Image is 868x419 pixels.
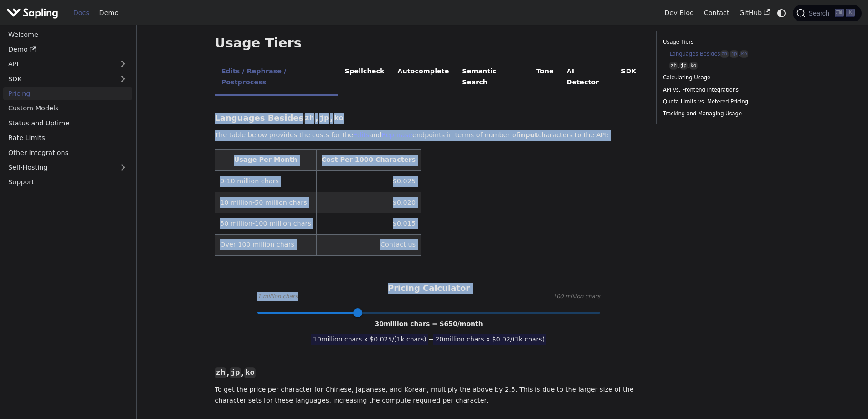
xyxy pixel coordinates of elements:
[433,334,546,345] span: 20 million chars x $ 0.02 /(1k chars)
[6,6,58,20] img: Sapling.ai
[663,73,786,82] a: Calculating Usage
[530,60,560,96] li: Tone
[699,6,734,20] a: Contact
[3,72,114,85] a: SDK
[663,86,786,94] a: API vs. Frontend Integrations
[338,60,391,96] li: Spellcheck
[375,320,483,327] span: 30 million chars = $ 650 /month
[311,334,428,345] span: 10 million chars x $ 0.025 /(1k chars)
[316,192,421,213] td: $0.020
[663,109,786,118] a: Tracking and Managing Usage
[3,102,132,115] a: Custom Models
[215,60,338,96] li: Edits / Rephrase / Postprocess
[353,131,369,139] a: Edits
[3,28,132,41] a: Welcome
[669,62,783,70] a: zh,jp,ko
[740,50,748,58] code: ko
[316,234,421,255] td: Contact us
[215,150,316,171] th: Usage Per Month
[3,131,132,145] a: Rate Limits
[456,60,530,96] li: Semantic Search
[94,6,123,20] a: Demo
[806,10,835,17] span: Search
[215,113,643,124] h3: Languages Besides , ,
[3,57,114,71] a: API
[679,62,688,70] code: jp
[663,98,786,106] a: Quota Limits vs. Metered Pricing
[215,171,316,192] td: 0-10 million chars
[553,292,600,301] span: 100 million chars
[230,367,241,378] code: jp
[114,72,132,85] button: Expand sidebar category 'SDK'
[215,192,316,213] td: 10 million-50 million chars
[257,292,298,301] span: 1 million chars
[68,6,94,20] a: Docs
[846,9,855,17] kbd: K
[244,367,256,378] code: ko
[775,6,788,20] button: Switch between dark and light mode (currently system mode)
[114,57,132,71] button: Expand sidebar category 'API'
[669,62,678,70] code: zh
[428,336,434,343] span: +
[215,234,316,255] td: Over 100 million chars
[303,113,315,124] code: zh
[560,60,615,96] li: AI Detector
[615,60,643,96] li: SDK
[659,6,699,20] a: Dev Blog
[669,50,783,58] a: Languages Besideszh,jp,ko
[215,367,643,378] h3: , ,
[316,213,421,234] td: $0.015
[333,113,344,124] code: ko
[519,131,538,139] strong: input
[215,384,643,406] p: To get the price per character for Chinese, Japanese, and Korean, multiply the above by 2.5. This...
[316,150,421,171] th: Cost Per 1000 Characters
[793,5,861,21] button: Search (Ctrl+K)
[381,131,412,139] a: Rephrase
[720,50,729,58] code: zh
[215,35,643,52] h2: Usage Tiers
[215,130,643,141] p: The table below provides the costs for the and endpoints in terms of number of characters to the ...
[3,161,132,174] a: Self-Hosting
[3,43,132,56] a: Demo
[3,116,132,129] a: Status and Uptime
[316,171,421,192] td: $0.025
[6,6,62,20] a: Sapling.ai
[663,38,786,47] a: Usage Tiers
[734,6,775,20] a: GitHub
[318,113,330,124] code: jp
[3,176,132,189] a: Support
[730,50,738,58] code: jp
[3,87,132,100] a: Pricing
[388,283,470,294] h3: Pricing Calculator
[391,60,456,96] li: Autocomplete
[215,367,226,378] code: zh
[215,213,316,234] td: 50 million-100 million chars
[689,62,698,70] code: ko
[3,146,132,159] a: Other Integrations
